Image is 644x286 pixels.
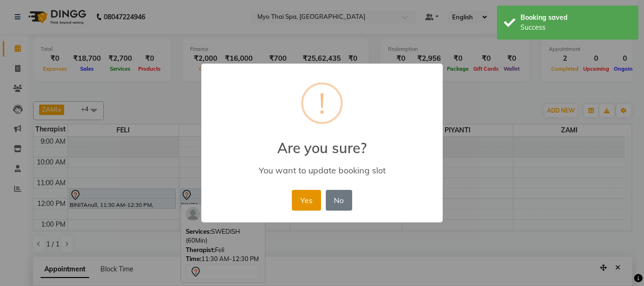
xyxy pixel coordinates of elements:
[292,190,321,211] button: Yes
[520,13,631,23] div: Booking saved
[520,23,631,33] div: Success
[326,190,352,211] button: No
[201,128,443,156] h2: Are you sure?
[215,165,429,176] div: You want to update booking slot
[319,84,325,122] div: !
